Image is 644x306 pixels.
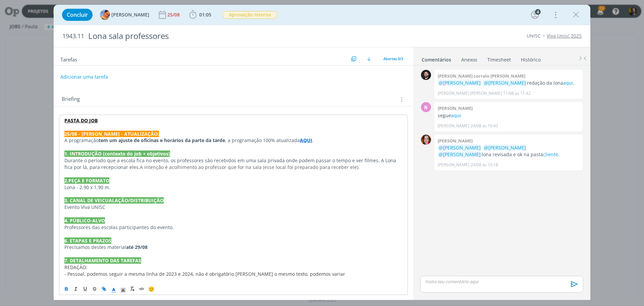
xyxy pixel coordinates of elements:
strong: até 29/08 [126,244,148,250]
p: [PERSON_NAME] [PERSON_NAME] [438,90,502,96]
span: Cor de Fundo [118,285,128,293]
span: @[PERSON_NAME] [439,144,481,151]
span: @[PERSON_NAME] [484,144,526,151]
strong: 7. DETALHAMENTO DAS TAREFAS [64,257,141,264]
strong: 2.PEÇA E FORMATO [64,177,109,184]
span: - Pessoal, podemos seguir a mesma linha de 2023 e 2024, não é obrigatório [PERSON_NAME] o mesmo t... [64,271,345,277]
strong: 4. PÚBLICO-ALVO [64,217,105,224]
span: Abertas 0/3 [383,56,403,61]
a: cliente [543,151,558,158]
p: lona revisada e ok na pasta . [438,144,579,158]
a: Timesheet [487,53,511,63]
p: [PERSON_NAME] [438,123,469,129]
button: L[PERSON_NAME] [100,10,149,20]
p: Precisamos destes material [64,244,402,251]
span: 🙂 [148,286,155,292]
span: Concluir [67,12,88,17]
a: aqui. [563,80,575,86]
span: Cor do Texto [109,285,118,293]
span: @[PERSON_NAME] [484,80,526,86]
a: aqui [451,112,461,119]
p: segue [438,112,579,119]
p: A programação , a programação 100% atualizada . [64,137,402,144]
span: Briefing [62,95,80,104]
strong: 25/08 - [PERSON_NAME] - ATUALIZAÇÃO: [64,131,159,137]
span: Aprovação Interna [222,11,277,19]
b: [PERSON_NAME] corralo [PERSON_NAME] [438,73,525,79]
a: PASTA DO JOB [64,117,98,124]
strong: 6. ETAPAS E PRAZOS [64,237,111,244]
div: Lona sala professores [86,28,363,44]
button: Adicionar uma tarefa [60,71,108,83]
b: [PERSON_NAME] [438,105,473,111]
span: [PERSON_NAME] [111,12,149,17]
div: N [421,102,431,112]
button: 4 [530,9,540,20]
a: Histórico [521,53,541,63]
span: Tarefas [60,55,77,63]
img: B [421,135,431,145]
div: dialog [54,5,590,300]
span: REDAÇÃO: [64,264,88,270]
img: arrow-down.svg [367,57,371,61]
b: [PERSON_NAME] [438,138,473,144]
button: Aprovação Interna [222,11,278,19]
img: B [421,70,431,80]
span: 01:05 [199,11,211,18]
p: Lona - 2,90 x 1,90 m. [64,184,402,191]
span: 1943.11 [62,33,84,40]
p: [PERSON_NAME] [438,162,469,168]
span: 24/08 às 15:18 [471,162,498,168]
span: @[PERSON_NAME] [439,151,481,158]
a: Comentários [421,53,451,63]
a: Viva Unisc 2025 [547,33,582,39]
p: redação da lona [438,80,579,86]
div: 4 [535,9,541,15]
span: A intenção é acolhimento ao professor que for na sala (esse local foi preparado para receber ele). [140,164,360,170]
p: Evento Viva UNISC [64,204,402,211]
p: Professores das escolas participantes do evento. [64,224,402,231]
button: 🙂 [147,285,156,293]
button: Concluir [62,9,93,21]
span: 24/08 às 10:43 [471,123,498,129]
button: 01:05 [187,9,213,20]
a: UNISC [527,33,541,39]
p: Durante o período que a escola fica no evento, os professores são recebidos em uma sala privada o... [64,157,402,171]
div: Anexos [461,56,477,63]
a: AQUI [300,137,312,143]
img: L [100,10,110,20]
div: 25/08 [167,12,181,17]
span: 11/08 às 11:42 [503,90,531,96]
strong: tem um ajuste de oficinas e horários da parte da tarde [99,137,225,143]
strong: 1. INTRODUÇÃO (contexto do job + objetivos) [64,150,170,157]
span: @[PERSON_NAME] [439,80,481,86]
strong: 3. CANAL DE VEICUALAÇÃO/DISTRIBUIÇÃO [64,197,164,204]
